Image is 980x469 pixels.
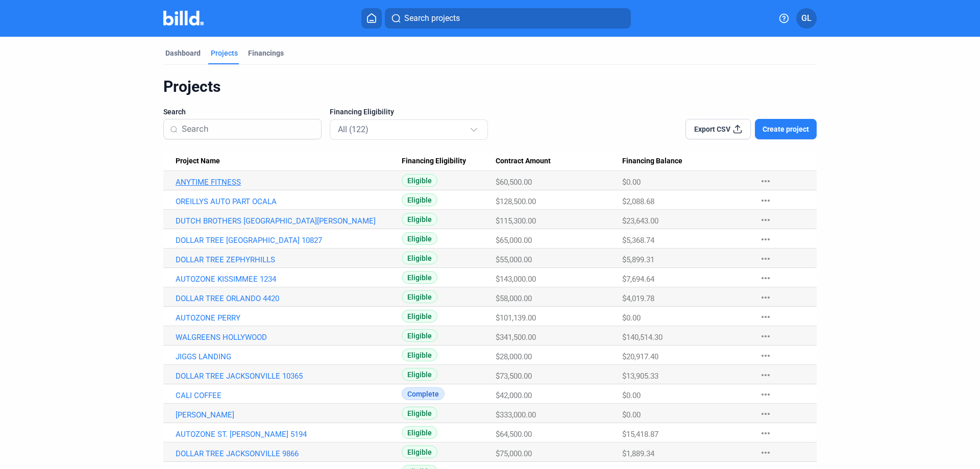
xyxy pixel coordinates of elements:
[759,388,772,401] mat-icon: more_horiz
[759,330,772,342] mat-icon: more_horiz
[622,275,654,284] span: $7,694.64
[176,410,402,419] a: [PERSON_NAME]
[622,157,749,166] div: Financing Balance
[176,313,402,323] a: AUTOZONE PERRY
[163,11,204,26] img: Billd Company Logo
[402,349,437,361] span: Eligible
[330,107,394,117] span: Financing Eligibility
[759,291,772,304] mat-icon: more_horiz
[385,8,631,29] button: Search projects
[694,124,730,134] span: Export CSV
[496,372,532,381] span: $73,500.00
[176,197,402,206] a: OREILLYS AUTO PART OCALA
[796,8,817,29] button: GL
[402,232,437,245] span: Eligible
[622,313,641,323] span: $0.00
[496,197,536,206] span: $128,500.00
[496,178,532,187] span: $60,500.00
[622,294,654,303] span: $4,019.78
[685,119,751,139] button: Export CSV
[622,255,654,264] span: $5,899.31
[176,352,402,361] a: JIGGS LANDING
[496,430,532,439] span: $64,500.00
[176,216,402,226] a: DUTCH BROTHERS [GEOGRAPHIC_DATA][PERSON_NAME]
[759,408,772,420] mat-icon: more_horiz
[759,194,772,207] mat-icon: more_horiz
[182,118,315,140] input: Search
[622,410,641,419] span: $0.00
[176,372,402,381] a: DOLLAR TREE JACKSONVILLE 10365
[176,178,402,187] a: ANYTIME FITNESS
[759,272,772,284] mat-icon: more_horiz
[496,294,532,303] span: $58,000.00
[622,372,658,381] span: $13,905.33
[248,48,284,58] div: Financings
[496,391,532,400] span: $42,000.00
[176,391,402,400] a: CALI COFFEE
[763,124,809,134] span: Create project
[622,216,658,226] span: $23,643.00
[496,313,536,323] span: $101,139.00
[622,178,641,187] span: $0.00
[801,12,812,24] span: GL
[176,333,402,342] a: WALGREENS HOLLYWOOD
[402,271,437,284] span: Eligible
[176,236,402,245] a: DOLLAR TREE [GEOGRAPHIC_DATA] 10827
[622,236,654,245] span: $5,368.74
[176,157,402,166] div: Project Name
[402,193,437,206] span: Eligible
[402,426,437,439] span: Eligible
[402,252,437,264] span: Eligible
[176,275,402,284] a: AUTOZONE KISSIMMEE 1234
[759,427,772,439] mat-icon: more_horiz
[402,387,445,400] span: Complete
[176,449,402,458] a: DOLLAR TREE JACKSONVILLE 9866
[163,107,186,117] span: Search
[165,48,201,58] div: Dashboard
[759,175,772,187] mat-icon: more_horiz
[496,333,536,342] span: $341,500.00
[211,48,238,58] div: Projects
[759,233,772,245] mat-icon: more_horiz
[402,290,437,303] span: Eligible
[402,157,496,166] div: Financing Eligibility
[338,125,369,134] mat-select-trigger: All (122)
[622,430,658,439] span: $15,418.87
[496,275,536,284] span: $143,000.00
[496,449,532,458] span: $75,000.00
[622,391,641,400] span: $0.00
[755,119,817,139] button: Create project
[402,157,466,166] span: Financing Eligibility
[402,446,437,458] span: Eligible
[759,214,772,226] mat-icon: more_horiz
[163,77,817,96] div: Projects
[176,255,402,264] a: DOLLAR TREE ZEPHYRHILLS
[176,157,220,166] span: Project Name
[402,213,437,226] span: Eligible
[759,253,772,265] mat-icon: more_horiz
[176,294,402,303] a: DOLLAR TREE ORLANDO 4420
[622,157,682,166] span: Financing Balance
[496,216,536,226] span: $115,300.00
[496,157,551,166] span: Contract Amount
[176,430,402,439] a: AUTOZONE ST. [PERSON_NAME] 5194
[402,407,437,419] span: Eligible
[759,369,772,381] mat-icon: more_horiz
[496,352,532,361] span: $28,000.00
[404,12,460,24] span: Search projects
[622,197,654,206] span: $2,088.68
[496,255,532,264] span: $55,000.00
[622,352,658,361] span: $20,917.40
[622,333,663,342] span: $140,514.30
[402,310,437,323] span: Eligible
[622,449,654,458] span: $1,889.34
[496,236,532,245] span: $65,000.00
[759,350,772,362] mat-icon: more_horiz
[402,368,437,381] span: Eligible
[759,447,772,459] mat-icon: more_horiz
[402,329,437,342] span: Eligible
[496,410,536,419] span: $333,000.00
[402,174,437,187] span: Eligible
[496,157,622,166] div: Contract Amount
[759,311,772,323] mat-icon: more_horiz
